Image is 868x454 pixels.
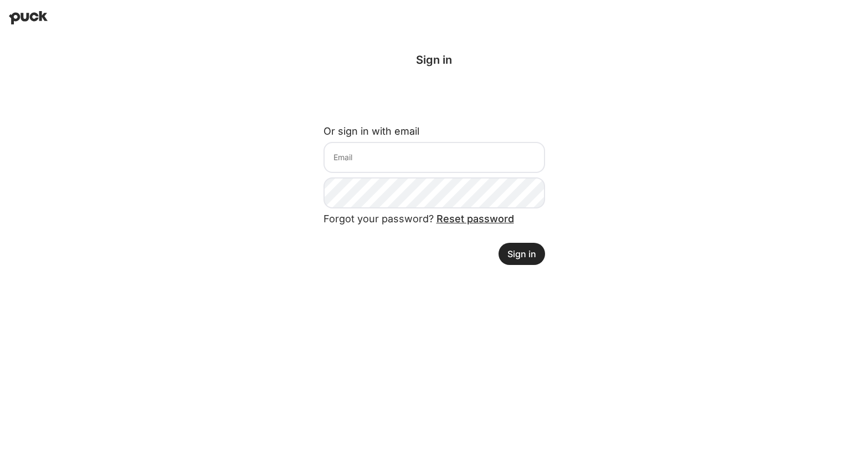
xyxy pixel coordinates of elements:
[436,213,514,225] a: Reset password
[499,243,545,265] button: Sign in
[318,85,551,110] iframe: Sign in with Google Button
[323,53,545,67] div: Sign in
[9,11,48,24] img: Puck home
[323,125,419,137] label: Or sign in with email
[323,142,545,173] input: Email
[323,213,514,225] span: Forgot your password?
